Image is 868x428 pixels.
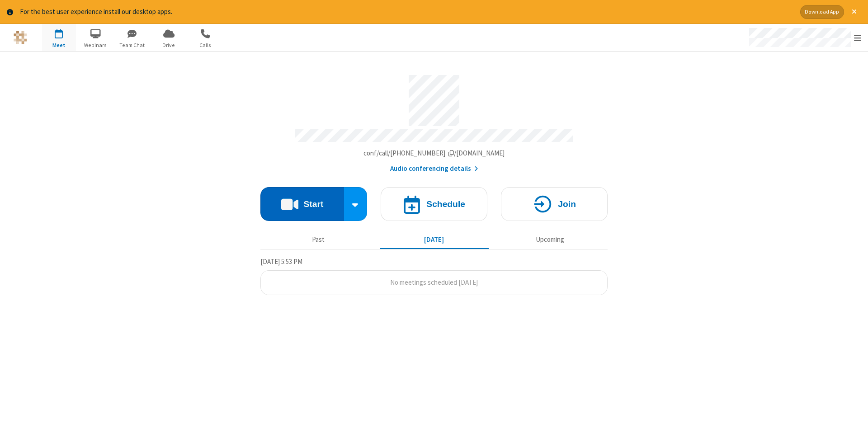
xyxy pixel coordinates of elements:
[558,200,576,208] h4: Join
[800,5,844,19] button: Download App
[260,187,344,221] button: Start
[501,187,608,221] button: Join
[426,200,465,208] h4: Schedule
[260,257,302,266] span: [DATE] 5:53 PM
[20,7,793,17] div: For the best user experience install our desktop apps.
[115,41,149,49] span: Team Chat
[363,149,505,157] span: Copy my meeting room link
[847,5,861,19] button: Close alert
[79,41,113,49] span: Webinars
[152,41,186,49] span: Drive
[14,31,27,44] img: QA Selenium DO NOT DELETE OR CHANGE
[380,231,489,249] button: [DATE]
[303,200,323,208] h4: Start
[42,41,76,49] span: Meet
[845,404,861,422] iframe: Chat
[189,41,222,49] span: Calls
[741,24,868,51] div: Open menu
[260,256,608,295] section: Today's Meetings
[264,231,373,249] button: Past
[260,68,608,174] section: Account details
[495,231,604,249] button: Upcoming
[390,278,478,287] span: No meetings scheduled [DATE]
[390,164,478,174] button: Audio conferencing details
[3,24,37,51] button: Logo
[381,187,487,221] button: Schedule
[363,148,505,159] button: Copy my meeting room linkCopy my meeting room link
[344,187,368,221] div: Start conference options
